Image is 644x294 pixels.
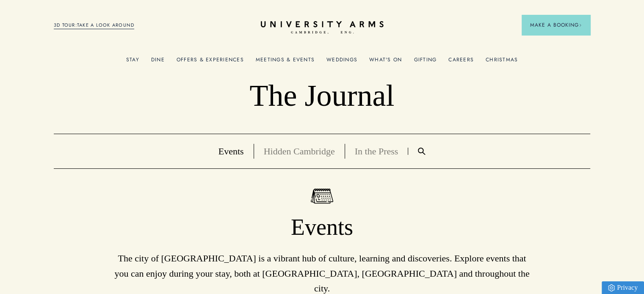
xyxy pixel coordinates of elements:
img: Events [311,188,333,204]
img: Privacy [608,284,615,291]
a: Home [261,21,384,34]
a: Christmas [486,57,518,68]
a: Stay [126,57,139,68]
a: Gifting [414,57,437,68]
a: Dine [151,57,165,68]
a: In the Press [355,146,398,157]
a: Privacy [602,281,644,294]
button: Make a BookingArrow icon [522,15,590,35]
a: Weddings [326,57,357,68]
h1: Events [54,214,591,242]
a: 3D TOUR:TAKE A LOOK AROUND [54,22,135,29]
a: Careers [448,57,474,68]
a: Search [408,148,435,155]
img: Search [418,148,426,155]
a: Events [218,146,244,157]
span: Make a Booking [530,21,582,29]
a: Offers & Experiences [177,57,244,68]
img: Arrow icon [579,24,582,27]
a: Hidden Cambridge [264,146,335,157]
a: What's On [369,57,402,68]
a: Meetings & Events [256,57,315,68]
p: The Journal [54,78,591,114]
